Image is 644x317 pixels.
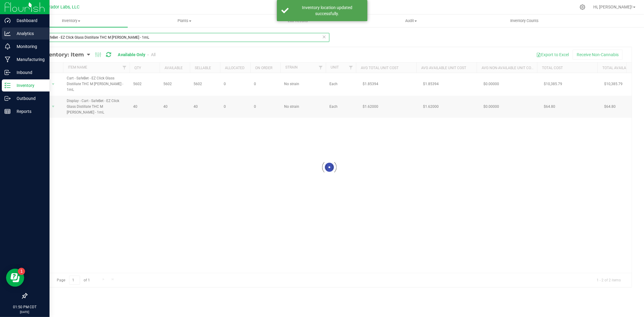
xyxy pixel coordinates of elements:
inline-svg: Analytics [5,30,11,37]
a: Lab Results [241,14,354,27]
a: Inventory Counts [468,14,581,27]
p: Analytics [11,30,47,37]
div: Inventory location updated successfully. [292,5,363,17]
span: Curador Labs, LLC [44,5,79,10]
a: Audit [354,14,468,27]
inline-svg: Dashboard [5,18,11,24]
span: Audit [355,18,467,24]
inline-svg: Inventory [5,82,11,88]
iframe: Resource center [6,269,24,287]
p: Reports [11,108,47,115]
span: Plants [128,18,241,24]
span: Clear [322,33,326,41]
p: Inventory [11,82,47,89]
inline-svg: Monitoring [5,43,11,50]
span: Inventory [14,18,128,24]
inline-svg: Inbound [5,69,11,75]
a: Plants [128,14,241,27]
inline-svg: Reports [5,108,11,114]
p: Outbound [11,95,47,102]
inline-svg: Outbound [5,95,11,101]
a: Inventory [14,14,128,27]
iframe: Resource center unread badge [18,268,25,275]
p: 01:50 PM CDT [3,304,47,310]
p: Dashboard [11,17,47,24]
span: Inventory Counts [502,18,547,24]
p: [DATE] [3,310,47,314]
input: Search Item Name, Retail Display Name, SKU, Part Number... [27,33,329,42]
p: Inbound [11,69,47,76]
p: Manufacturing [11,56,47,63]
span: Hi, [PERSON_NAME]! [593,5,633,9]
inline-svg: Manufacturing [5,56,11,62]
div: Manage settings [579,4,586,10]
p: Monitoring [11,43,47,50]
